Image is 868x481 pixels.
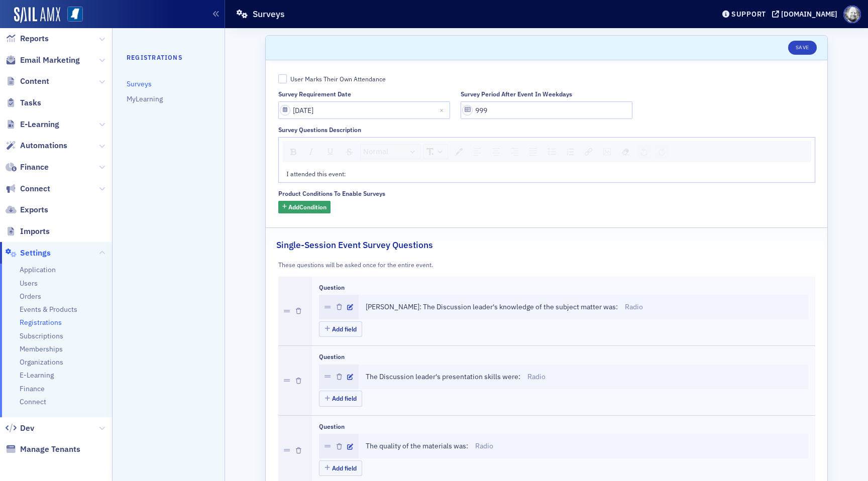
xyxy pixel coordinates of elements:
div: Link [581,145,596,159]
div: Right [507,145,522,159]
a: Finance [6,162,49,173]
a: Tasks [6,97,41,108]
div: rdw-history-control [635,144,671,159]
div: rdw-font-size-control [422,144,450,159]
div: Left [470,145,485,159]
a: Finance [20,384,45,394]
p: Radio [527,372,546,382]
span: Settings [20,248,51,259]
a: Email Marketing [6,55,80,66]
a: Reports [6,33,49,44]
a: View Homepage [60,7,83,24]
div: Survey questions description [278,126,361,134]
span: Exports [20,204,48,215]
p: Radio [625,302,643,312]
div: Product Conditions to Enable Surveys [278,190,385,197]
a: Automations [6,140,67,151]
div: rdw-textalign-control [468,144,542,159]
a: Subscriptions [20,331,63,341]
div: rdw-dropdown [423,144,448,159]
span: Content [20,76,49,87]
div: rdw-wrapper [278,137,815,182]
div: Center [489,145,503,159]
a: Events & Products [20,305,77,314]
div: Ordered [564,145,577,159]
div: Undo [637,145,651,159]
a: Registrations [20,318,62,327]
div: Survey Period After Event in Weekdays [461,90,572,98]
a: Connect [6,183,50,194]
div: Italic [304,145,319,159]
button: Save [788,41,817,55]
h2: Single-Session Event Survey Questions [276,238,433,252]
span: Dev [20,423,34,434]
div: rdw-color-picker [450,144,468,159]
span: Add Condition [288,202,327,211]
span: Tasks [20,97,41,108]
a: Application [20,265,56,275]
div: Underline [323,145,338,159]
span: Normal [363,146,388,158]
span: Manage Tenants [20,444,80,455]
a: Font Size [424,145,448,159]
span: Finance [20,162,49,173]
button: AddCondition [278,201,331,213]
span: E-Learning [20,119,59,130]
input: MM/DD/YYYY [278,101,450,119]
div: rdw-list-control [542,144,579,159]
span: I attended this event: [286,170,346,178]
span: Imports [20,226,50,237]
a: E-Learning [20,371,54,380]
span: The quality of the materials was: [366,441,468,451]
button: Add field [319,321,363,337]
div: rdw-remove-control [616,144,635,159]
div: Survey Requirement Date [278,90,351,98]
button: Add field [319,460,363,476]
a: Block Type [361,145,420,159]
span: The Discussion leader's presentation skills were: [366,372,520,382]
div: Question [319,284,345,291]
div: Bold [287,145,300,159]
span: Orders [20,292,41,301]
h4: Registrations [127,53,210,62]
div: Unordered [545,145,560,159]
div: Justify [526,145,540,159]
a: Exports [6,204,48,215]
div: Remove [618,145,633,159]
input: User Marks Their Own Attendance [278,74,287,83]
a: Manage Tenants [6,444,80,455]
a: Connect [20,397,46,407]
div: Image [600,145,614,159]
span: Connect [20,183,50,194]
p: Radio [475,441,493,451]
div: These questions will be asked once for the entire event. [278,259,616,270]
h1: Surveys [253,8,285,20]
span: Profile [843,6,861,23]
div: User Marks Their Own Attendance [290,75,386,83]
div: rdw-link-control [579,144,598,159]
div: Strikethrough [342,145,357,159]
button: [DOMAIN_NAME] [772,11,841,18]
a: Imports [6,226,50,237]
span: Users [20,279,38,288]
span: Reports [20,33,49,44]
div: [DOMAIN_NAME] [781,10,837,19]
div: rdw-image-control [598,144,616,159]
div: Question [319,423,345,430]
div: rdw-dropdown [360,144,420,159]
a: MyLearning [127,94,163,103]
a: Dev [6,423,34,434]
a: Content [6,76,49,87]
a: E-Learning [6,119,59,130]
a: Surveys [127,79,152,88]
a: Organizations [20,357,63,367]
img: SailAMX [14,7,60,23]
a: Settings [6,248,51,259]
div: rdw-toolbar [282,141,811,162]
